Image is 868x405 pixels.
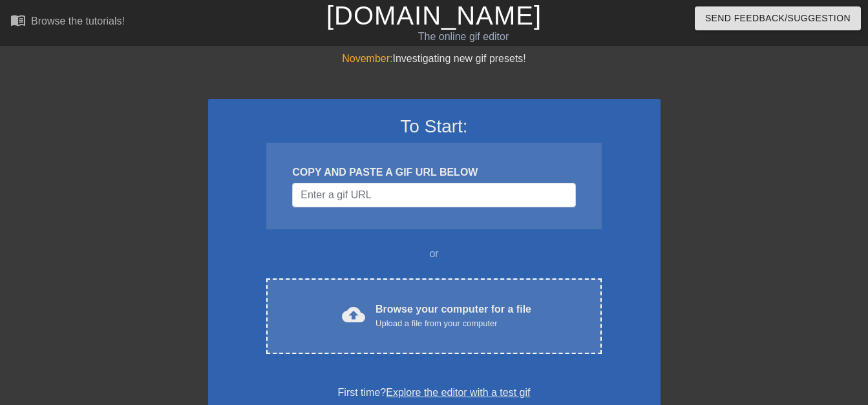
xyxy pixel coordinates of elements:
[376,317,531,330] div: Upload a file from your computer
[292,165,575,180] div: COPY AND PASTE A GIF URL BELOW
[242,246,627,262] div: or
[10,12,125,32] a: Browse the tutorials!
[10,12,26,28] span: menu_book
[208,51,661,67] div: Investigating new gif presets!
[342,303,365,326] span: cloud_upload
[695,6,861,30] button: Send Feedback/Suggestion
[225,385,644,400] div: First time?
[376,302,531,330] div: Browse your computer for a file
[31,16,125,26] div: Browse the tutorials!
[386,387,530,398] a: Explore the editor with a test gif
[342,53,392,64] span: November:
[225,116,644,138] h3: To Start:
[326,1,542,30] a: [DOMAIN_NAME]
[296,29,631,45] div: The online gif editor
[292,183,575,207] input: Username
[705,10,851,26] span: Send Feedback/Suggestion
